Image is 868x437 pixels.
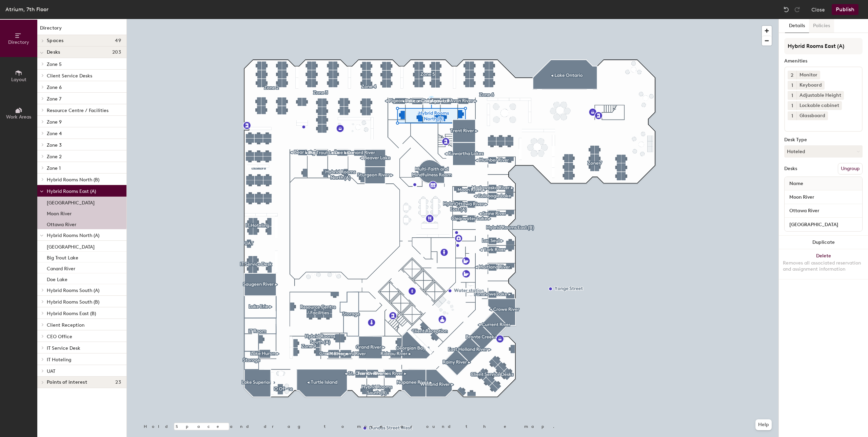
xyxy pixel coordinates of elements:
button: Publish [832,4,859,15]
input: Unnamed desk [786,220,861,229]
button: 1 [788,81,796,90]
span: IT Hoteling [47,357,71,363]
span: Hybrid Rooms South (B) [47,299,99,305]
input: Unnamed desk [786,193,861,202]
span: Hybrid Rooms North (A) [47,233,99,238]
span: Client Reception [47,322,84,328]
button: Ungroup [838,163,863,175]
span: Zone 3 [47,142,62,148]
div: Desks [784,166,797,171]
span: Zone 2 [47,154,62,160]
span: Points of interest [47,380,87,385]
span: 49 [115,38,121,43]
button: Help [755,419,772,430]
input: Unnamed desk [786,206,861,216]
p: [GEOGRAPHIC_DATA] [47,198,95,206]
p: Moon River [47,209,72,217]
div: Atrium, 7th Floor [5,5,48,14]
span: Zone 1 [47,165,61,171]
span: Zone 4 [47,131,62,136]
span: Zone 7 [47,96,61,102]
span: Zone 6 [47,85,62,90]
div: Lockable cabinet [796,101,842,110]
button: 1 [788,101,796,110]
span: 1 [791,82,793,89]
span: Zone 9 [47,119,62,125]
span: Hybrid Rooms North (B) [47,177,99,183]
h1: Directory [37,24,126,35]
span: Layout [11,77,26,83]
button: 1 [788,91,796,100]
span: 203 [112,50,121,55]
div: Keyboard [796,81,825,90]
p: Big Trout Lake [47,253,78,261]
span: IT Service Desk [47,345,80,351]
div: Amenities [784,58,863,64]
button: Policies [809,19,834,33]
button: Hoteled [784,145,863,158]
button: DeleteRemoves all associated reservation and assignment information [779,249,868,279]
span: Zone 5 [47,61,62,67]
span: Name [786,178,807,190]
span: Directory [8,39,29,45]
div: Monitor [796,71,820,79]
p: Ottawa River [47,220,76,227]
div: Adjustable Height [796,91,844,100]
span: 23 [115,380,121,385]
span: UAT [47,368,55,374]
span: Work Areas [6,114,31,120]
p: Canard River [47,264,75,272]
button: Details [785,19,809,33]
button: 2 [788,71,796,79]
div: Glassboard [796,111,828,120]
img: Undo [783,6,790,13]
span: Resource Centre / Facilities [47,108,108,113]
p: [GEOGRAPHIC_DATA] [47,242,95,250]
span: Client Service Desks [47,73,92,79]
div: Removes all associated reservation and assignment information [783,260,864,272]
span: 1 [791,102,793,109]
button: Close [811,4,825,15]
button: Duplicate [779,236,868,249]
button: 1 [788,111,796,120]
span: 1 [791,92,793,99]
span: Desks [47,50,60,55]
span: 1 [791,112,793,120]
div: Desk Type [784,137,863,143]
span: Hybrid Rooms East (A) [47,188,96,194]
span: 2 [791,72,793,79]
p: Doe Lake [47,275,67,283]
span: Hybrid Rooms East (B) [47,311,96,316]
span: CEO Office [47,334,72,340]
span: Hybrid Rooms South (A) [47,288,99,293]
span: Spaces [47,38,64,43]
img: Redo [794,6,801,13]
